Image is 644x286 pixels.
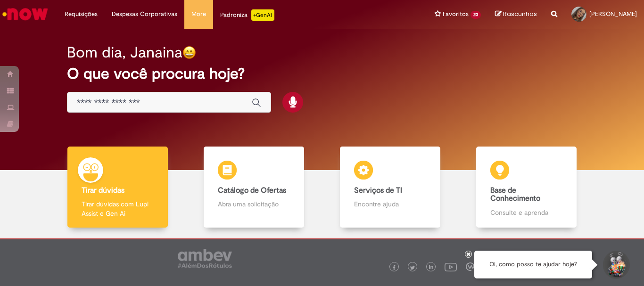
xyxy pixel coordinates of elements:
[602,251,630,279] button: Iniciar Conversa de Suporte
[218,186,286,195] b: Catálogo de Ofertas
[503,9,537,18] span: Rascunhos
[50,147,186,228] a: Tirar dúvidas Tirar dúvidas com Lupi Assist e Gen Ai
[65,9,98,19] span: Requisições
[466,262,474,271] img: logo_footer_workplace.png
[490,186,540,204] b: Base de Conhecimento
[82,186,124,195] b: Tirar dúvidas
[82,199,153,218] p: Tirar dúvidas com Lupi Assist e Gen Ai
[322,147,458,228] a: Serviços de TI Encontre ajuda
[67,65,577,82] h2: O que você procura hoje?
[186,147,322,228] a: Catálogo de Ofertas Abra uma solicitação
[589,10,637,18] span: [PERSON_NAME]
[251,9,274,21] p: +GenAi
[220,9,274,21] div: Padroniza
[178,249,232,268] img: logo_footer_ambev_rotulo_gray.png
[445,261,457,273] img: logo_footer_youtube.png
[410,265,415,270] img: logo_footer_twitter.png
[490,208,562,217] p: Consulte e aprenda
[429,265,434,270] img: logo_footer_linkedin.png
[392,265,396,270] img: logo_footer_facebook.png
[1,5,50,24] img: ServiceNow
[471,11,481,19] span: 23
[443,9,469,19] span: Favoritos
[354,186,402,195] b: Serviços de TI
[112,9,177,19] span: Despesas Corporativas
[182,46,196,59] img: happy-face.png
[354,199,426,209] p: Encontre ajuda
[495,10,537,19] a: Rascunhos
[191,9,206,19] span: More
[474,251,592,278] div: Oi, como posso te ajudar hoje?
[458,147,594,228] a: Base de Conhecimento Consulte e aprenda
[67,44,182,61] h2: Bom dia, Janaina
[218,199,289,209] p: Abra uma solicitação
